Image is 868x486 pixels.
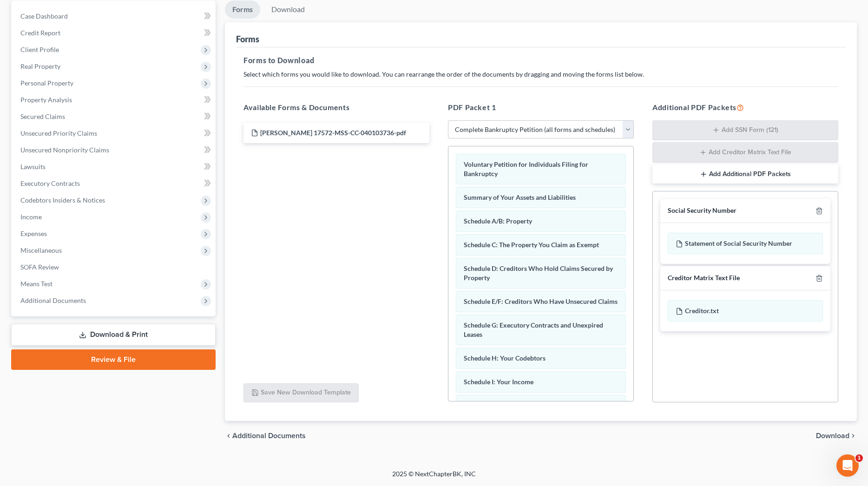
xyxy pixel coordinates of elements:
[849,432,857,440] i: chevron_right
[13,158,216,175] a: Lawsuits
[20,29,60,37] span: Credit Report
[20,12,68,20] span: Case Dashboard
[464,193,576,201] span: Summary of Your Assets and Liabilities
[225,432,306,440] a: chevron_left Additional Documents
[464,217,532,225] span: Schedule A/B: Property
[20,79,73,87] span: Personal Property
[236,33,259,45] div: Forms
[464,264,613,282] span: Schedule D: Creditors Who Hold Claims Secured by Property
[816,432,857,440] button: Download chevron_right
[464,354,546,362] span: Schedule H: Your Codebtors
[20,163,46,171] span: Lawsuits
[13,92,216,108] a: Property Analysis
[464,241,599,249] span: Schedule C: The Property You Claim as Exempt
[668,233,823,254] div: Statement of Social Security Number
[11,349,216,370] a: Review & File
[464,321,603,338] span: Schedule G: Executory Contracts and Unexpired Leases
[20,146,109,154] span: Unsecured Nonpriority Claims
[20,62,60,70] span: Real Property
[20,263,59,271] span: SOFA Review
[20,129,97,137] span: Unsecured Priority Claims
[11,324,216,346] a: Download & Print
[652,142,838,163] button: Add Creditor Matrix Text File
[225,0,260,19] a: Forms
[13,25,216,41] a: Credit Report
[13,125,216,142] a: Unsecured Priority Claims
[20,112,65,120] span: Secured Claims
[232,432,306,440] span: Additional Documents
[13,8,216,25] a: Case Dashboard
[652,164,838,184] button: Add Additional PDF Packets
[855,454,863,462] span: 1
[20,280,53,288] span: Means Test
[20,96,72,104] span: Property Analysis
[652,120,838,141] button: Add SSN Form (121)
[20,296,86,304] span: Additional Documents
[464,297,618,305] span: Schedule E/F: Creditors Who Have Unsecured Claims
[20,213,42,221] span: Income
[243,55,838,66] h5: Forms to Download
[816,432,849,440] span: Download
[836,454,859,477] iframe: Intercom live chat
[13,142,216,158] a: Unsecured Nonpriority Claims
[464,160,588,177] span: Voluntary Petition for Individuals Filing for Bankruptcy
[668,206,736,215] div: Social Security Number
[448,102,634,113] h5: PDF Packet 1
[652,102,838,113] h5: Additional PDF Packets
[20,246,62,254] span: Miscellaneous
[13,175,216,192] a: Executory Contracts
[13,108,216,125] a: Secured Claims
[243,70,838,79] p: Select which forms you would like to download. You can rearrange the order of the documents by dr...
[668,274,740,282] div: Creditor Matrix Text File
[20,179,80,187] span: Executory Contracts
[264,0,312,19] a: Download
[20,196,105,204] span: Codebtors Insiders & Notices
[260,129,406,137] span: [PERSON_NAME] 17572-MSS-CC-040103736-pdf
[464,378,533,386] span: Schedule I: Your Income
[13,259,216,276] a: SOFA Review
[668,300,823,322] div: Creditor.txt
[20,46,59,53] span: Client Profile
[243,383,359,403] button: Save New Download Template
[243,102,429,113] h5: Available Forms & Documents
[225,432,232,440] i: chevron_left
[20,230,47,237] span: Expenses
[169,469,699,486] div: 2025 © NextChapterBK, INC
